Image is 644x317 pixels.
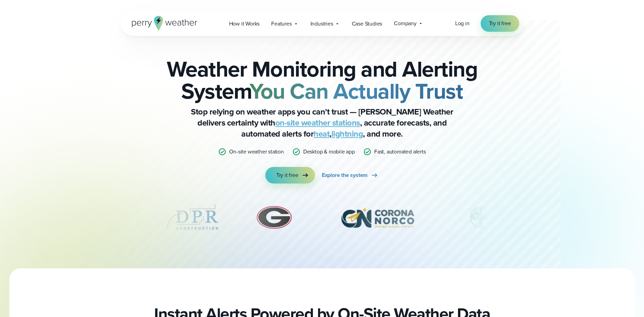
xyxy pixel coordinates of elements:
a: Case Studies [346,17,388,31]
span: Company [394,19,417,28]
span: Explore the system [322,171,368,179]
a: heat [314,128,329,140]
a: lightning [331,128,363,140]
strong: You Can Actually Trust [249,75,463,107]
div: slideshow [155,200,489,238]
a: Try it free [481,15,519,32]
p: On-site weather station [229,148,284,156]
span: Features [271,20,292,28]
div: 6 of 12 [253,200,296,235]
span: How it Works [229,20,260,28]
p: Stop relying on weather apps you can’t trust — [PERSON_NAME] Weather delivers certainty with , ac... [184,106,460,139]
span: Try it free [489,19,511,28]
a: How it Works [223,17,266,31]
span: Case Studies [352,20,382,28]
img: Corona-Norco-Unified-School-District.svg [329,200,427,235]
p: Fast, automated alerts [374,148,426,156]
p: Desktop & mobile app [303,148,355,156]
a: Log in [455,19,470,28]
h2: Weather Monitoring and Alerting System [155,58,489,102]
span: Log in [455,19,470,27]
div: 5 of 12 [165,200,220,235]
img: University-of-Georgia.svg [253,200,296,235]
div: 8 of 12 [460,200,558,235]
span: Industries [310,20,333,28]
div: 7 of 12 [329,200,427,235]
img: Schaumburg-Park-District-1.svg [460,200,558,235]
a: Explore the system [322,167,379,184]
a: on-site weather stations [275,117,360,129]
span: Try it free [276,171,298,179]
a: Try it free [265,167,315,184]
img: DPR-Construction.svg [165,200,220,235]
